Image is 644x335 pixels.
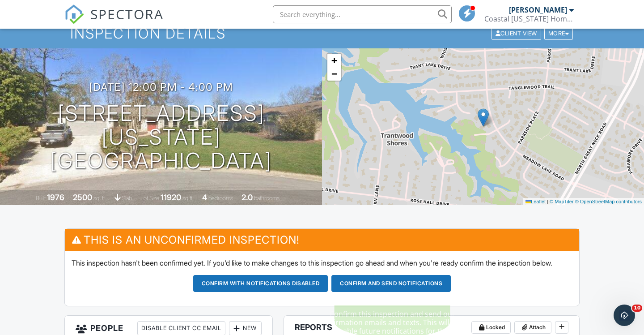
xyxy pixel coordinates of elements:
h1: [STREET_ADDRESS] [US_STATE][GEOGRAPHIC_DATA] [14,102,308,172]
span: − [331,68,337,79]
div: Client View [491,27,541,39]
div: 2500 [73,193,92,202]
span: Lot Size [140,195,159,202]
h3: This is an Unconfirmed Inspection! [65,229,579,251]
img: Marker [478,108,489,127]
div: [PERSON_NAME] [509,5,567,14]
span: Built [36,195,46,202]
div: 11920 [161,193,181,202]
a: Zoom out [327,67,341,81]
a: Leaflet [525,199,546,204]
h3: [DATE] 12:00 pm - 4:00 pm [89,81,233,93]
div: 4 [202,193,207,202]
span: sq.ft. [182,195,194,202]
span: slab [122,195,132,202]
h1: Inspection Details [70,26,574,41]
a: © OpenStreetMap contributors [575,199,642,204]
div: 1976 [47,193,64,202]
img: The Best Home Inspection Software - Spectora [64,4,84,24]
span: sq. ft. [93,195,106,202]
span: + [331,55,337,66]
div: Coastal Virginia Home Inspections [484,14,574,23]
a: Client View [491,30,543,36]
span: SPECTORA [90,4,164,23]
button: Confirm with notifications disabled [193,275,328,292]
a: Zoom in [327,54,341,67]
span: bedrooms [208,195,233,202]
span: bathrooms [254,195,280,202]
div: 2.0 [241,193,253,202]
span: 10 [632,305,642,312]
p: This inspection hasn't been confirmed yet. If you'd like to make changes to this inspection go ah... [72,258,572,268]
span: | [547,199,548,204]
div: More [544,27,573,39]
iframe: Intercom live chat [614,305,635,326]
a: SPECTORA [64,12,164,31]
a: © MapTiler [550,199,574,204]
button: Confirm and send notifications [331,275,451,292]
input: Search everything... [273,5,452,23]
